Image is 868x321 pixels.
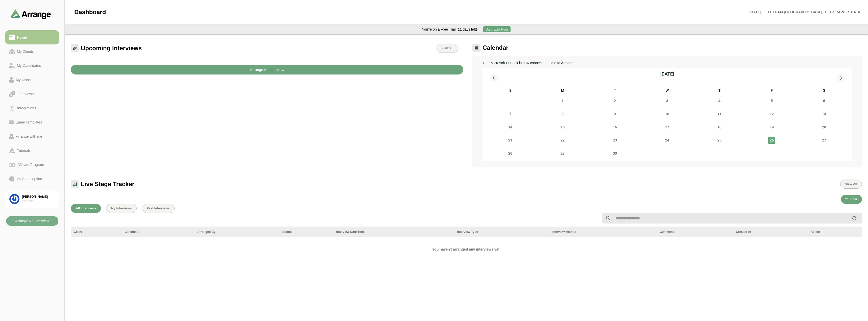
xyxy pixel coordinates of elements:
button: My Interviews [106,204,137,213]
h2: You haven't arranged any interviews yet. [272,246,661,252]
span: Sunday, September 21, 2025 [507,137,514,144]
span: Friday, September 12, 2025 [768,110,775,117]
img: arrangeai-name-small-logo.4d2b8aee.svg [11,9,51,19]
div: Home [15,34,29,40]
div: My Subscription [14,176,44,182]
div: Integrations [15,105,38,111]
div: Created At [736,230,805,234]
div: Client [74,230,118,234]
button: Arrange An Interview [6,216,58,226]
a: [PERSON_NAME]Personal [5,190,59,208]
button: All Interviews [71,204,101,213]
a: Integrations [5,101,59,115]
div: Tutorials [15,147,33,154]
div: Action [811,230,859,234]
span: Friday, September 5, 2025 [768,97,775,104]
span: My Interviews [111,207,132,210]
span: Monday, September 22, 2025 [559,137,566,144]
div: Comments [660,230,730,234]
div: Arranged By [197,230,276,234]
div: [DATE] [660,70,674,78]
a: My Candidates [5,59,59,73]
span: Dashboard [74,8,106,16]
span: Monday, September 1, 2025 [559,97,566,104]
div: My Clients [15,48,36,55]
div: My Users [14,77,33,83]
div: Interview Method [551,230,654,234]
span: Monday, September 15, 2025 [559,124,566,131]
a: Interviews [5,87,59,101]
a: Tutorials [5,143,59,158]
a: My Users [5,73,59,87]
b: Arrange An Interview [15,216,50,226]
span: Live Stage Tracker [81,180,134,188]
div: F [746,88,798,94]
span: Tuesday, September 2, 2025 [611,97,618,104]
button: Filter [841,195,862,204]
span: Saturday, September 20, 2025 [821,124,828,131]
span: Wednesday, September 3, 2025 [664,97,671,104]
i: appended action [851,215,857,221]
a: Affiliate Program [5,158,59,172]
span: Monday, September 8, 2025 [559,110,566,117]
p: 11:14 AM [GEOGRAPHIC_DATA], [GEOGRAPHIC_DATA] [764,9,861,15]
div: My Candidates [15,63,43,69]
span: Thursday, September 18, 2025 [716,124,723,131]
span: Sunday, September 28, 2025 [507,150,514,157]
button: Arrange An Interview [71,65,463,75]
span: Thursday, September 4, 2025 [716,97,723,104]
b: Arrange An Interview [250,65,284,75]
div: T [693,88,746,94]
span: Tuesday, September 23, 2025 [611,137,618,144]
span: Wednesday, September 24, 2025 [664,137,671,144]
p: [DATE] [750,9,764,15]
span: Saturday, September 27, 2025 [821,137,828,144]
span: Filter [849,197,857,201]
span: Calendar [483,44,509,52]
span: Sunday, September 7, 2025 [507,110,514,117]
div: W [641,88,693,94]
a: My Clients [5,44,59,59]
span: Upcoming Interviews [81,44,142,52]
div: T [589,88,641,94]
a: Arrange with me [5,129,59,143]
span: Wednesday, September 10, 2025 [664,110,671,117]
span: Wednesday, September 17, 2025 [664,124,671,131]
div: Interview Date/Time [336,230,451,234]
span: Saturday, September 6, 2025 [821,97,828,104]
div: Personal [22,199,55,203]
span: Monday, September 29, 2025 [559,150,566,157]
span: Upgrade Now [485,28,509,31]
div: Arrange with me [14,133,44,139]
span: Thursday, September 25, 2025 [716,137,723,144]
div: Interview Type [457,230,546,234]
span: Friday, September 19, 2025 [768,124,775,131]
div: S [484,88,536,94]
a: My Subscription [5,172,59,186]
button: View All [840,180,862,189]
div: Interviews [15,91,36,97]
div: Candidate [125,230,191,234]
span: Tuesday, September 9, 2025 [611,110,618,117]
span: Sunday, September 14, 2025 [507,124,514,131]
a: View All [437,44,458,53]
a: Email Templates [5,115,59,129]
div: Email Templates [14,119,44,125]
button: Upgrade Now [483,26,511,32]
span: Tuesday, September 30, 2025 [611,150,618,157]
div: [PERSON_NAME] [22,195,55,199]
div: You're on a Free Trial (11 days left) [422,27,477,32]
span: Tuesday, September 16, 2025 [611,124,618,131]
div: Affiliate Program [15,162,46,168]
span: View All [441,46,453,50]
span: Saturday, September 13, 2025 [821,110,828,117]
div: S [798,88,850,94]
a: Home [5,30,59,44]
span: Thursday, September 11, 2025 [716,110,723,117]
span: All Interviews [76,207,96,210]
p: Your Microsoft Outlook is now connected - time to Arrange. [483,60,852,66]
div: M [536,88,589,94]
span: Past Interviews [147,207,170,210]
div: Status [282,230,330,234]
span: Friday, September 26, 2025 [768,137,775,144]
